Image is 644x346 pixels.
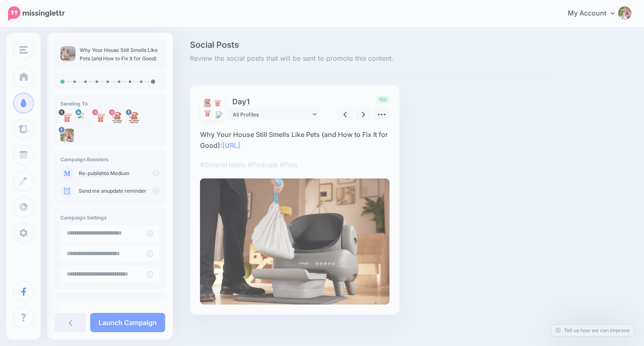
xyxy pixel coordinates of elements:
h4: Campaign Settings [60,214,159,221]
p: Why Your House Still Smells Like Pets (and How to Fix It for Good): [200,129,390,151]
img: 531154650_736810709277576_2362990685725120795_n-bsa146014.jpg [127,111,141,124]
img: ik06D9_1-3689.jpg [213,98,223,108]
span: Social Posts [190,41,556,49]
p: Why Your House Still Smells Like Pets (and How to Fix It for Good) [80,46,159,63]
a: update reminder [107,188,146,194]
span: All Profiles [233,110,311,119]
img: menu.png [19,46,28,54]
img: 527206035_17965650560948456_4014016435032819939_n-bsa146067.jpg [203,108,213,118]
a: Re-publish [79,170,104,177]
img: 54398a735a45ce479371affcc1d1d1af_thumb.jpg [60,46,75,61]
a: [URL] [222,141,240,150]
a: All Profiles [229,108,321,121]
img: 77HD1EA07VYA0ECSBO6TIC1608R02XW5.jpg [200,178,390,305]
span: 150 [376,96,390,104]
p: #SimpleHabits #Podcast #Pets [200,159,390,170]
img: 531873467_17966586800948456_5519427107029201925_n-bsa154701.jpg [111,111,124,124]
p: Day [229,96,322,108]
img: ik06D9_1-3689.jpg [60,111,74,124]
img: 452670700_1025641939565098_4943181759138243476_n-bsa154667.jpg [60,129,74,142]
h4: Sending To [60,101,159,107]
span: Review the social posts that will be sent to promote this content. [190,53,556,64]
img: None-bsa146017.png [216,111,223,118]
p: Send me an [79,187,159,195]
img: 527206035_17965650560948456_4014016435032819939_n-bsa146067.jpg [94,111,107,124]
span: 1 [247,97,250,106]
h4: Campaign Boosters [60,156,159,163]
a: My Account [559,3,631,24]
img: Missinglettr [8,6,65,21]
img: 531154650_736810709277576_2362990685725120795_n-bsa146014.jpg [203,98,213,108]
p: to Medium [79,170,159,177]
a: Tell us how we can improve [551,325,634,336]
